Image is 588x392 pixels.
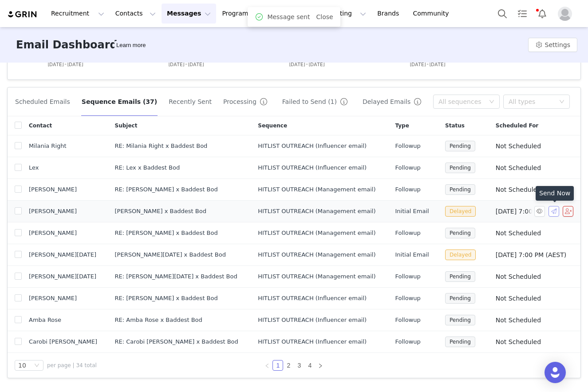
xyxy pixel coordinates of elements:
li: 1 [272,360,283,371]
h3: Email Dashboard [16,37,118,53]
text: [DATE]-[DATE] [289,61,325,67]
span: [PERSON_NAME] [29,207,77,216]
button: Sequence Emails (37) [81,95,158,109]
div: Ailish Silvester x Baddest Bod [115,250,244,259]
span: HITLIST OUTREACH (Management email) [258,207,375,216]
a: Brands [372,4,407,24]
div: All sequences [438,97,485,106]
div: RE: Milania Right x Baddest Bod [115,142,244,150]
a: 3 [294,360,304,370]
button: Failed to Send (1) [282,95,351,109]
span: Pending [445,184,475,195]
span: per page | 34 total [47,361,97,369]
span: [PERSON_NAME] [29,294,77,303]
button: Profile [552,7,581,21]
button: Program [217,4,267,24]
span: Followup [395,272,421,281]
div: RE: Ellie Frances x Baddest Bod [115,185,244,194]
button: Contacts [110,4,161,24]
button: Notifications [533,4,552,24]
span: Scheduled For [496,122,538,130]
text: [DATE]-[DATE] [168,61,204,67]
span: [PERSON_NAME][DATE] [29,250,96,259]
span: Type [395,122,409,130]
span: HITLIST OUTREACH (Influencer email) [258,142,367,150]
div: RE: Carobi Parada x Baddest Bod [115,337,244,346]
li: Previous Page [262,360,272,371]
li: 3 [294,360,304,371]
div: Casee Brim x Baddest Bod [115,207,244,216]
span: Pending [445,271,475,282]
span: Amba Rose [29,316,61,325]
span: Not Scheduled [496,186,541,193]
button: Recently Sent [168,95,212,109]
span: Not Scheduled [496,164,541,171]
a: Tasks [513,4,532,24]
button: Scheduled Emails [15,95,71,109]
button: Processing [223,95,271,109]
span: Pending [445,337,475,347]
i: icon: down [559,99,564,105]
span: Followup [395,316,421,325]
i: icon: down [489,99,494,105]
span: [DATE] 7:00 PM (AEST) [496,208,566,215]
i: icon: down [34,363,39,369]
span: Not Scheduled [496,143,541,150]
img: grin logo [7,10,38,19]
button: Delayed Emails [362,95,425,109]
i: icon: left [264,363,270,368]
span: Delayed [445,249,476,260]
span: Delayed [445,206,476,217]
span: Followup [395,294,421,303]
span: Followup [395,337,421,346]
div: 10 [18,360,26,370]
span: [PERSON_NAME] [29,229,77,238]
button: Reporting [316,4,371,24]
text: [DATE]-[DATE] [410,61,446,67]
span: HITLIST OUTREACH (Management email) [258,229,375,238]
button: Search [493,4,512,24]
div: RE: Sophia Vantuno x Baddest Bod [115,294,244,303]
span: Sequence [258,122,287,130]
span: Followup [395,142,421,150]
div: RE: Amba Rose x Baddest Bod [115,316,244,325]
span: Message sent [267,12,310,22]
span: Followup [395,229,421,238]
li: Next Page [315,360,326,371]
div: Tooltip anchor [114,41,147,50]
span: Pending [445,293,475,304]
i: icon: right [318,363,323,368]
span: [PERSON_NAME][DATE] [29,272,96,281]
span: HITLIST OUTREACH (Management email) [258,250,375,259]
button: Messages [162,4,216,24]
div: RE: Lex x Baddest Bod [115,163,244,172]
div: Send Now [536,186,574,201]
a: Community [408,4,458,24]
span: Pending [445,162,475,173]
button: Settings [528,38,577,52]
span: Followup [395,185,421,194]
a: 4 [305,360,315,370]
div: RE: Casee Brim x Baddest Bod [115,229,244,238]
span: Initial Email [395,207,429,216]
span: HITLIST OUTREACH (Influencer email) [258,163,367,172]
button: Recruitment [46,4,110,24]
span: Followup [395,163,421,172]
a: 1 [273,360,283,370]
span: Initial Email [395,250,429,259]
span: [PERSON_NAME] [29,185,77,194]
span: Status [445,122,465,130]
span: HITLIST OUTREACH (Management email) [258,272,375,281]
span: Pending [445,228,475,238]
a: 2 [284,360,293,370]
img: placeholder-profile.jpg [558,7,572,21]
span: Not Scheduled [496,273,541,280]
a: Close [316,13,333,20]
span: Carobi [PERSON_NAME] [29,337,97,346]
span: HITLIST OUTREACH (Management email) [258,185,375,194]
span: [DATE] 7:00 PM (AEST) [496,251,566,258]
span: Pending [445,141,475,151]
li: 2 [283,360,294,371]
span: Contact [29,122,52,130]
span: Not Scheduled [496,230,541,237]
